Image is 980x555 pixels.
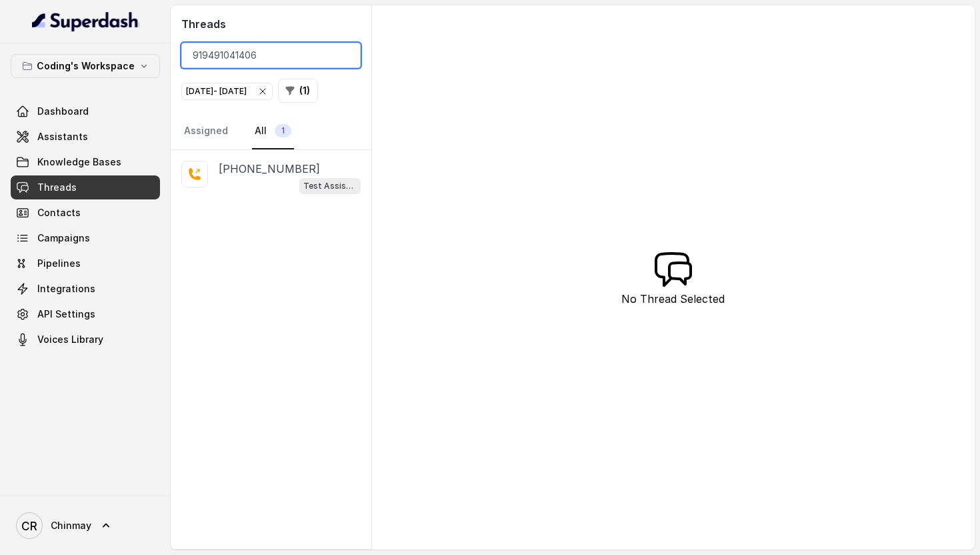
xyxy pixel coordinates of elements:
text: CR [21,519,37,533]
a: Dashboard [11,99,160,123]
h2: Threads [181,16,361,32]
button: Coding's Workspace [11,54,160,78]
span: Chinmay [51,519,91,532]
span: Dashboard [37,105,89,118]
a: Threads [11,175,160,199]
a: Knowledge Bases [11,150,160,174]
p: Test Assistant-3 [303,179,357,193]
span: Threads [37,181,77,194]
button: [DATE]- [DATE] [181,83,273,100]
a: Integrations [11,277,160,301]
a: API Settings [11,302,160,326]
span: Campaigns [37,231,90,245]
a: Campaigns [11,226,160,250]
a: Assistants [11,125,160,149]
div: [DATE] - [DATE] [186,85,268,98]
span: Contacts [37,206,81,219]
span: API Settings [37,308,95,321]
span: Integrations [37,282,95,296]
a: Pipelines [11,251,160,275]
span: Voices Library [37,333,103,346]
p: [PHONE_NUMBER] [219,161,320,177]
span: Assistants [37,130,88,143]
a: All1 [252,113,294,149]
img: light.svg [32,11,139,32]
p: No Thread Selected [621,291,725,307]
nav: Tabs [181,113,361,149]
a: Voices Library [11,328,160,352]
p: Coding's Workspace [37,58,135,74]
input: Search by Call ID or Phone Number [181,43,361,68]
span: 1 [275,124,291,137]
a: Chinmay [11,507,160,544]
span: Pipelines [37,257,81,270]
a: Assigned [181,113,231,149]
span: Knowledge Bases [37,155,121,169]
button: (1) [278,79,318,103]
a: Contacts [11,201,160,225]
